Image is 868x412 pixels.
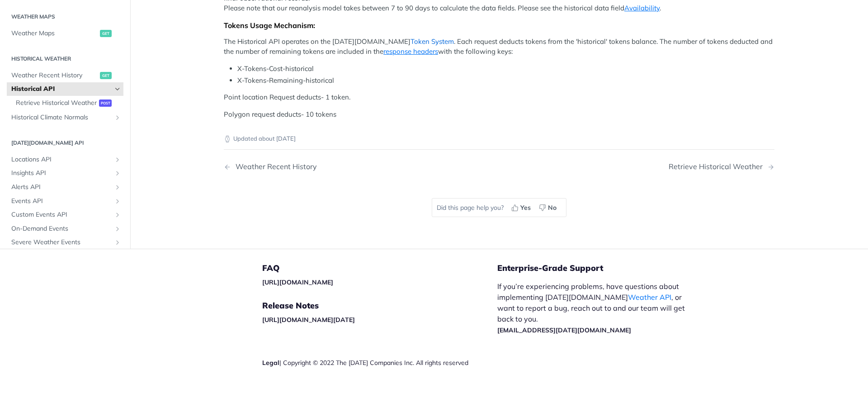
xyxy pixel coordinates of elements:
[11,85,112,94] span: Historical API
[7,167,123,180] a: Insights APIShow subpages for Insights API
[11,169,112,178] span: Insights API
[11,238,112,247] span: Severe Weather Events
[669,162,774,171] a: Next Page: Retrieve Historical Weather
[262,263,497,274] h5: FAQ
[628,293,671,302] a: Weather API
[262,359,279,367] a: Legal
[7,236,123,250] a: Severe Weather EventsShow subpages for Severe Weather Events
[224,162,460,171] a: Previous Page: Weather Recent History
[11,210,112,219] span: Custom Events API
[114,170,121,177] button: Show subpages for Insights API
[497,326,631,334] a: [EMAIL_ADDRESS][DATE][DOMAIN_NAME]
[11,224,112,233] span: On-Demand Events
[114,85,121,93] button: Hide subpages for Historical API
[11,29,98,38] span: Weather Maps
[114,211,121,218] button: Show subpages for Custom Events API
[7,208,123,222] a: Custom Events APIShow subpages for Custom Events API
[224,92,774,103] p: Point location Request deducts- 1 token.
[224,109,774,120] p: Polygon request deducts- 10 tokens
[16,99,97,108] span: Retrieve Historical Weather
[224,153,774,180] nav: Pagination Controls
[11,183,112,192] span: Alerts API
[548,203,557,213] span: No
[114,184,121,191] button: Show subpages for Alerts API
[114,239,121,246] button: Show subpages for Severe Weather Events
[11,71,98,80] span: Weather Recent History
[7,139,123,147] h2: [DATE][DOMAIN_NAME] API
[7,194,123,208] a: Events APIShow subpages for Events API
[669,162,767,171] div: Retrieve Historical Weather
[508,201,536,214] button: Yes
[114,114,121,121] button: Show subpages for Historical Climate Normals
[7,180,123,194] a: Alerts APIShow subpages for Alerts API
[624,4,660,12] a: Availability
[7,111,123,124] a: Historical Climate NormalsShow subpages for Historical Climate Normals
[100,30,112,37] span: get
[383,47,438,56] a: response headers
[7,69,123,82] a: Weather Recent Historyget
[7,153,123,166] a: Locations APIShow subpages for Locations API
[11,96,123,110] a: Retrieve Historical Weatherpost
[100,72,112,79] span: get
[262,300,497,311] h5: Release Notes
[11,197,112,206] span: Events API
[497,281,694,335] p: If you’re experiencing problems, have questions about implementing [DATE][DOMAIN_NAME] , or want ...
[11,113,112,122] span: Historical Climate Normals
[7,82,123,96] a: Historical APIHide subpages for Historical API
[114,156,121,163] button: Show subpages for Locations API
[99,99,112,107] span: post
[410,37,454,46] a: Token System
[7,222,123,236] a: On-Demand EventsShow subpages for On-Demand Events
[231,162,317,171] div: Weather Recent History
[114,198,121,205] button: Show subpages for Events API
[432,198,566,217] div: Did this page help you?
[11,155,112,164] span: Locations API
[224,37,774,57] p: The Historical API operates on the [DATE][DOMAIN_NAME] . Each request deducts tokens from the 'hi...
[224,21,774,30] div: Tokens Usage Mechanism:
[114,225,121,232] button: Show subpages for On-Demand Events
[497,263,709,274] h5: Enterprise-Grade Support
[7,13,123,21] h2: Weather Maps
[520,203,531,213] span: Yes
[224,134,774,143] p: Updated about [DATE]
[262,358,497,367] div: | Copyright © 2022 The [DATE] Companies Inc. All rights reserved
[237,64,774,74] li: X-Tokens-Cost-historical
[237,76,774,86] li: X-Tokens-Remaining-historical
[536,201,561,214] button: No
[7,27,123,40] a: Weather Mapsget
[262,278,333,286] a: [URL][DOMAIN_NAME]
[262,316,355,324] a: [URL][DOMAIN_NAME][DATE]
[7,55,123,63] h2: Historical Weather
